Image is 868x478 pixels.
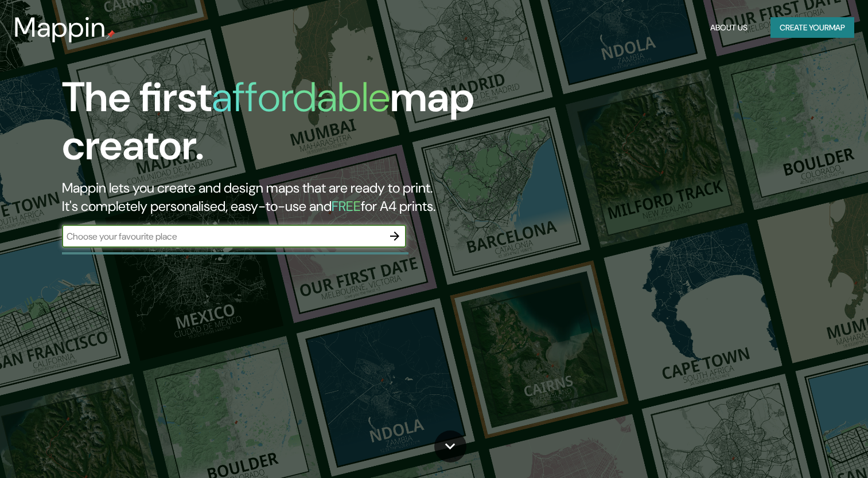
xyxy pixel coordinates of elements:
[212,70,390,124] h1: affordable
[706,17,752,38] button: About Us
[62,73,496,179] h1: The first map creator.
[332,197,361,215] h5: FREE
[106,30,115,39] img: mappin-pin
[14,11,106,44] h3: Mappin
[770,17,854,38] button: Create yourmap
[62,230,383,243] input: Choose your favourite place
[62,179,496,216] h2: Mappin lets you create and design maps that are ready to print. It's completely personalised, eas...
